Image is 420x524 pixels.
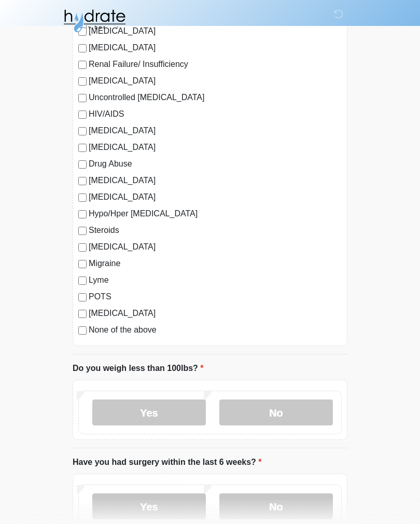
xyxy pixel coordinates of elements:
[78,77,87,86] input: [MEDICAL_DATA]
[78,111,87,119] input: HIV/AIDS
[78,144,87,152] input: [MEDICAL_DATA]
[78,127,87,135] input: [MEDICAL_DATA]
[92,493,206,519] label: Yes
[89,75,342,87] label: [MEDICAL_DATA]
[89,307,342,320] label: [MEDICAL_DATA]
[89,174,342,187] label: [MEDICAL_DATA]
[78,160,87,169] input: Drug Abuse
[78,310,87,318] input: [MEDICAL_DATA]
[73,456,262,468] label: Have you had surgery within the last 6 weeks?
[89,241,342,253] label: [MEDICAL_DATA]
[89,208,342,220] label: Hypo/Hper [MEDICAL_DATA]
[78,194,87,202] input: [MEDICAL_DATA]
[219,493,333,519] label: No
[62,8,127,34] img: Hydrate IV Bar - Fort Collins Logo
[89,257,342,270] label: Migraine
[78,277,87,285] input: Lyme
[219,399,333,425] label: No
[89,291,342,303] label: POTS
[78,227,87,235] input: Steroids
[78,61,87,69] input: Renal Failure/ Insufficiency
[73,362,204,375] label: Do you weigh less than 100lbs?
[89,91,342,104] label: Uncontrolled [MEDICAL_DATA]
[89,324,342,336] label: None of the above
[89,274,342,286] label: Lyme
[78,44,87,52] input: [MEDICAL_DATA]
[89,108,342,120] label: HIV/AIDS
[78,210,87,218] input: Hypo/Hper [MEDICAL_DATA]
[78,177,87,185] input: [MEDICAL_DATA]
[89,125,342,137] label: [MEDICAL_DATA]
[89,191,342,203] label: [MEDICAL_DATA]
[92,399,206,425] label: Yes
[78,243,87,252] input: [MEDICAL_DATA]
[89,224,342,237] label: Steroids
[78,260,87,268] input: Migraine
[78,293,87,301] input: POTS
[89,58,342,71] label: Renal Failure/ Insufficiency
[89,158,342,170] label: Drug Abuse
[89,42,342,54] label: [MEDICAL_DATA]
[78,94,87,102] input: Uncontrolled [MEDICAL_DATA]
[89,141,342,154] label: [MEDICAL_DATA]
[78,326,87,335] input: None of the above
